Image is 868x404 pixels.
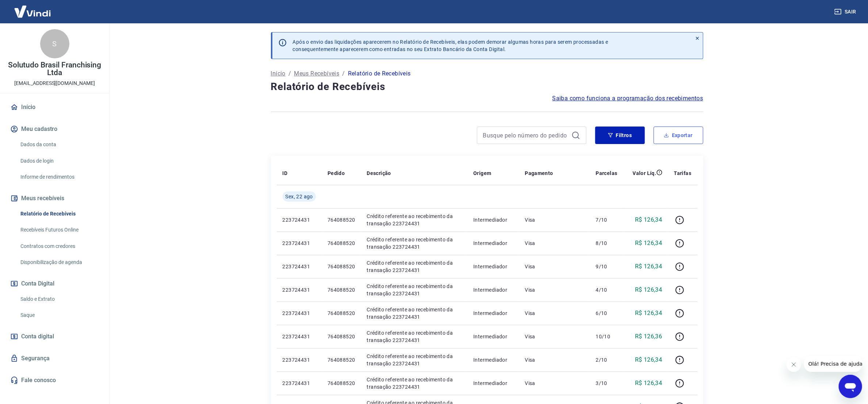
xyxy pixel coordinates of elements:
a: Meus Recebíveis [294,69,339,78]
p: Visa [525,240,584,247]
p: ID [283,170,288,177]
p: Intermediador [473,216,513,224]
p: Intermediador [473,263,513,270]
a: Saldo e Extrato [18,292,100,307]
span: Olá! Precisa de ajuda? [4,5,61,11]
a: Recebíveis Futuros Online [18,222,100,237]
p: / [288,69,291,78]
p: R$ 126,34 [635,309,662,318]
img: Vindi [9,0,56,23]
p: 764088520 [328,240,355,247]
iframe: Mensagem da empresa [804,356,862,372]
p: 223724431 [283,240,316,247]
p: Intermediador [473,286,513,294]
p: R$ 126,34 [635,262,662,271]
a: Contratos com credores [18,239,100,254]
p: 223724431 [283,263,316,270]
p: / [342,69,345,78]
p: Valor Líq. [633,170,657,177]
p: Visa [525,310,584,317]
p: 764088520 [328,380,355,387]
p: 6/10 [596,310,617,317]
p: Visa [525,263,584,270]
p: Visa [525,333,584,340]
p: 223724431 [283,380,316,387]
input: Busque pelo número do pedido [483,130,569,141]
iframe: Fechar mensagem [787,357,801,372]
p: Após o envio das liquidações aparecerem no Relatório de Recebíveis, elas podem demorar algumas ho... [293,38,608,53]
p: R$ 126,34 [635,239,662,248]
p: Visa [525,380,584,387]
p: [EMAIL_ADDRESS][DOMAIN_NAME] [14,79,95,87]
a: Saiba como funciona a programação dos recebimentos [552,94,703,103]
p: 223724431 [283,216,316,224]
span: Sex, 22 ago [286,193,313,200]
p: 7/10 [596,216,617,224]
p: Crédito referente ao recebimento da transação 223724431 [367,306,462,321]
p: 764088520 [328,216,355,224]
p: Crédito referente ao recebimento da transação 223724431 [367,329,462,344]
p: Descrição [367,170,391,177]
p: 764088520 [328,333,355,340]
p: Crédito referente ao recebimento da transação 223724431 [367,259,462,274]
p: R$ 126,34 [635,215,662,224]
p: Crédito referente ao recebimento da transação 223724431 [367,376,462,391]
p: Crédito referente ao recebimento da transação 223724431 [367,353,462,367]
p: 2/10 [596,356,617,364]
a: Disponibilização de agenda [18,255,100,270]
p: Visa [525,286,584,294]
p: Relatório de Recebíveis [348,69,411,78]
p: R$ 126,34 [635,379,662,388]
p: 9/10 [596,263,617,270]
p: 764088520 [328,310,355,317]
a: Relatório de Recebíveis [18,206,100,221]
div: S [40,29,69,58]
button: Sair [833,5,859,19]
p: Parcelas [596,170,617,177]
p: Intermediador [473,310,513,317]
p: Crédito referente ao recebimento da transação 223724431 [367,283,462,297]
a: Fale conosco [9,372,100,388]
p: 223724431 [283,310,316,317]
h4: Relatório de Recebíveis [271,79,703,94]
button: Filtros [595,127,645,144]
p: 223724431 [283,286,316,294]
p: Intermediador [473,333,513,340]
p: Intermediador [473,356,513,364]
p: 3/10 [596,380,617,387]
p: Pedido [328,170,345,177]
p: 8/10 [596,240,617,247]
p: Intermediador [473,380,513,387]
a: Início [9,99,100,115]
a: Conta digital [9,329,100,345]
button: Conta Digital [9,276,100,292]
span: Conta digital [21,331,54,342]
p: Visa [525,216,584,224]
iframe: Botão para abrir a janela de mensagens [839,375,862,398]
a: Dados de login [18,154,100,168]
p: Solutudo Brasil Franchising Ltda [6,61,103,77]
p: 764088520 [328,356,355,364]
p: R$ 126,36 [635,332,662,341]
p: Visa [525,356,584,364]
p: 10/10 [596,333,617,340]
a: Dados da conta [18,137,100,152]
p: 764088520 [328,286,355,294]
p: 4/10 [596,286,617,294]
p: 764088520 [328,263,355,270]
p: 223724431 [283,333,316,340]
a: Início [271,69,286,78]
p: Crédito referente ao recebimento da transação 223724431 [367,213,462,227]
p: Crédito referente ao recebimento da transação 223724431 [367,236,462,250]
a: Segurança [9,350,100,366]
button: Meu cadastro [9,121,100,137]
a: Saque [18,308,100,323]
p: 223724431 [283,356,316,364]
p: R$ 126,34 [635,356,662,364]
p: Pagamento [525,170,553,177]
p: Intermediador [473,240,513,247]
p: Tarifas [674,170,692,177]
p: Origem [473,170,491,177]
